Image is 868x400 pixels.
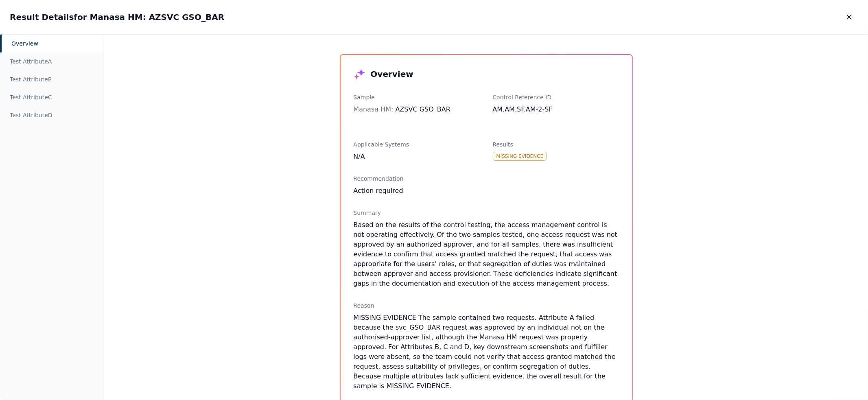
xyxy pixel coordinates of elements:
div: Summary [354,209,619,217]
span: Manasa HM : [354,105,394,113]
div: Control Reference ID [493,93,619,101]
div: N/A [354,152,480,162]
h2: Result Details for Manasa HM: AZSVC GSO_BAR [10,11,224,23]
div: Applicable Systems [354,140,480,149]
div: Sample [354,93,480,101]
div: Reason [354,302,619,310]
div: Missing Evidence [493,152,547,161]
div: AM.AM.SF.AM-2-SF [493,105,619,114]
p: MISSING EVIDENCE The sample contained two requests. Attribute A failed because the svc_GSO_BAR re... [354,313,619,391]
h3: Overview [371,68,413,80]
p: Based on the results of the control testing, the access management control is not operating effec... [354,220,619,289]
div: Results [493,140,619,149]
div: AZSVC GSO_BAR [354,105,480,114]
div: Recommendation [354,175,619,183]
div: Action required [354,186,619,196]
